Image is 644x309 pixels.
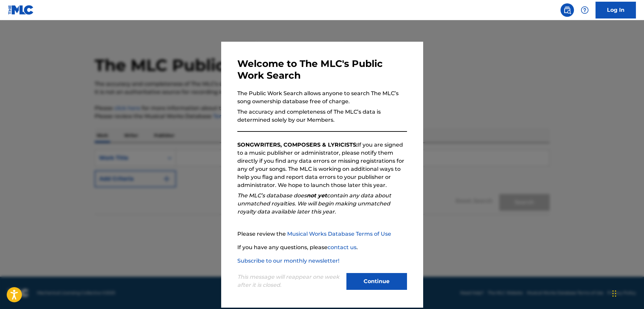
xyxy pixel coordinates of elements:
[307,192,327,199] strong: not yet
[563,6,571,14] img: search
[237,89,407,106] p: The Public Work Search allows anyone to search The MLC’s song ownership database free of charge.
[237,142,358,148] strong: SONGWRITERS, COMPOSERS & LYRICISTS:
[610,277,644,309] iframe: Chat Widget
[237,192,391,215] em: The MLC’s database does contain any data about unmatched royalties. We will begin making unmatche...
[578,3,591,17] div: Help
[237,141,407,189] p: If you are signed to a music publisher or administrator, please notify them directly if you find ...
[237,58,407,81] h3: Welcome to The MLC's Public Work Search
[287,231,391,237] a: Musical Works Database Terms of Use
[561,3,574,17] a: Public Search
[328,244,357,250] a: contact us
[237,108,407,124] p: The accuracy and completeness of The MLC’s data is determined solely by our Members.
[581,6,589,14] img: help
[8,5,34,15] img: MLC Logo
[237,243,407,252] p: If you have any questions, please .
[346,273,407,290] button: Continue
[237,273,342,289] p: This message will reappear one week after it is closed.
[237,258,339,264] a: Subscribe to our monthly newsletter!
[612,283,616,304] div: Drag
[237,230,407,238] p: Please review the
[596,2,636,18] a: Log In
